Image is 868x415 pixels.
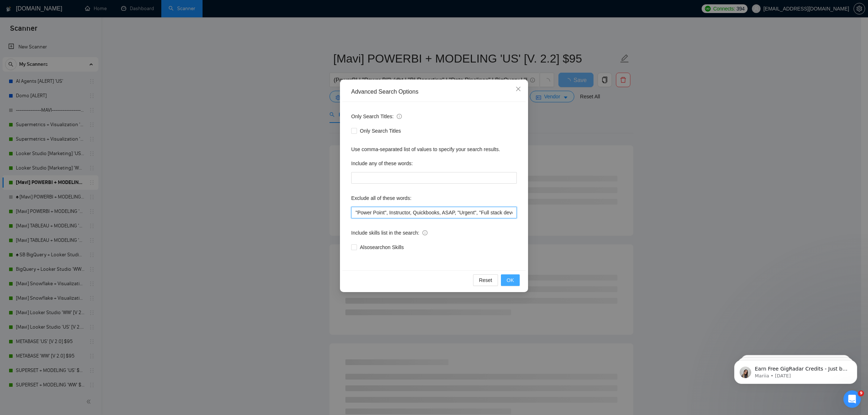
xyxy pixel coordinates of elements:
span: Also search on Skills [357,243,407,251]
div: Advanced Search Options [351,88,517,96]
span: info-circle [397,114,402,119]
button: Reset [473,274,498,286]
span: OK [507,276,514,284]
span: 9 [858,390,864,396]
div: Use comma-separated list of values to specify your search results. [351,145,517,153]
span: Include skills list in the search: [351,229,427,237]
span: Only Search Titles [357,127,404,135]
label: Include any of these words: [351,158,413,169]
span: Reset [479,276,492,284]
span: info-circle [422,230,427,235]
iframe: Intercom notifications message [723,345,868,395]
span: Only Search Titles: [351,112,402,120]
label: Exclude all of these words: [351,192,412,204]
button: OK [501,274,520,286]
span: close [515,86,521,92]
iframe: Intercom live chat [843,390,861,408]
button: Close [509,80,528,99]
